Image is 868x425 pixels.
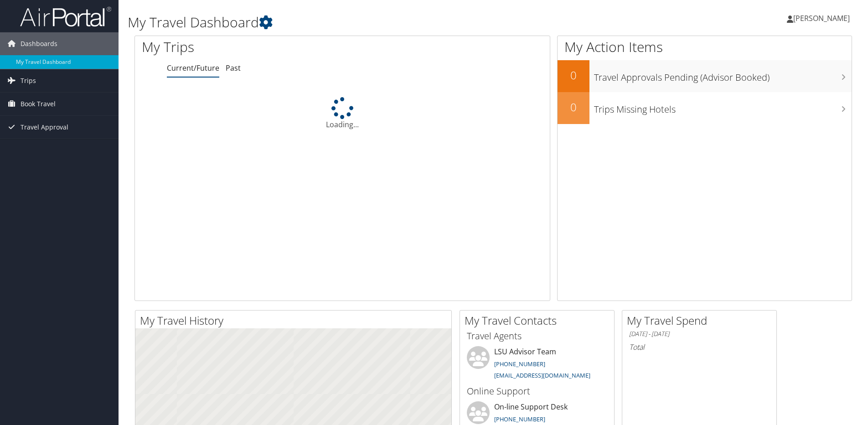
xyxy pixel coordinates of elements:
span: [PERSON_NAME] [793,13,850,23]
a: [PHONE_NUMBER] [494,415,545,423]
span: Dashboards [21,32,57,55]
a: 0Travel Approvals Pending (Advisor Booked) [558,60,852,92]
div: Loading... [135,97,550,130]
h3: Travel Approvals Pending (Advisor Booked) [594,67,852,84]
h1: My Action Items [558,37,852,57]
h2: My Travel History [140,313,451,328]
li: LSU Advisor Team [462,346,612,384]
a: [PERSON_NAME] [787,5,859,32]
h2: My Travel Contacts [465,313,614,328]
img: airportal-logo.png [20,6,111,27]
h6: [DATE] - [DATE] [629,330,770,338]
h1: My Trips [142,37,370,57]
h3: Online Support [467,385,607,398]
span: Travel Approval [21,116,68,139]
h2: 0 [558,67,589,83]
a: [EMAIL_ADDRESS][DOMAIN_NAME] [494,371,590,379]
a: Current/Future [167,63,219,73]
span: Trips [21,69,36,92]
span: Book Travel [21,93,56,115]
h2: 0 [558,99,589,115]
a: Past [226,63,241,73]
h3: Trips Missing Hotels [594,98,852,116]
h6: Total [629,342,770,352]
h2: My Travel Spend [627,313,776,328]
a: [PHONE_NUMBER] [494,360,545,368]
h1: My Travel Dashboard [128,13,615,32]
a: 0Trips Missing Hotels [558,92,852,124]
h3: Travel Agents [467,330,607,342]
